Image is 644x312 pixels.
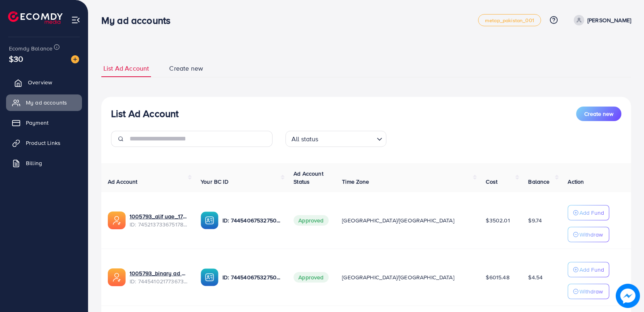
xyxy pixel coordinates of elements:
[576,107,621,121] button: Create new
[528,216,542,224] span: $9.74
[6,155,82,171] a: Billing
[26,119,48,127] span: Payment
[584,110,613,118] span: Create new
[6,94,82,111] a: My ad accounts
[130,212,188,220] a: 1005793_alif uae_1735085948322
[528,273,543,281] span: $4.54
[568,227,609,242] button: Withdraw
[101,15,177,26] h3: My ad accounts
[485,18,534,23] span: metap_pakistan_001
[130,220,188,228] span: ID: 7452137336751783937
[571,15,631,25] a: [PERSON_NAME]
[568,262,609,277] button: Add Fund
[342,273,454,281] span: [GEOGRAPHIC_DATA]/[GEOGRAPHIC_DATA]
[486,273,509,281] span: $6015.48
[222,272,281,282] p: ID: 7445406753275019281
[290,133,320,145] span: All status
[26,159,42,167] span: Billing
[26,139,61,147] span: Product Links
[321,132,373,145] input: Search for option
[486,216,510,224] span: $3502.01
[108,211,126,229] img: ic-ads-acc.e4c84228.svg
[130,269,188,277] a: 1005793_binary ad account 1_1733519668386
[130,277,188,285] span: ID: 7445410217736732673
[616,284,640,308] img: image
[342,216,454,224] span: [GEOGRAPHIC_DATA]/[GEOGRAPHIC_DATA]
[130,269,188,286] div: <span class='underline'>1005793_binary ad account 1_1733519668386</span></br>7445410217736732673
[108,178,138,186] span: Ad Account
[169,64,203,73] span: Create new
[568,178,584,186] span: Action
[8,11,63,24] img: logo
[6,115,82,131] a: Payment
[201,178,229,186] span: Your BC ID
[201,268,218,286] img: ic-ba-acc.ded83a64.svg
[294,215,328,226] span: Approved
[130,212,188,229] div: <span class='underline'>1005793_alif uae_1735085948322</span></br>7452137336751783937
[28,78,52,86] span: Overview
[103,64,149,73] span: List Ad Account
[9,44,52,52] span: Ecomdy Balance
[71,15,80,25] img: menu
[222,216,281,225] p: ID: 7445406753275019281
[108,268,126,286] img: ic-ads-acc.e4c84228.svg
[587,15,631,25] p: [PERSON_NAME]
[9,53,23,65] span: $30
[579,230,603,239] p: Withdraw
[6,135,82,151] a: Product Links
[579,208,604,218] p: Add Fund
[6,74,82,90] a: Overview
[71,55,79,63] img: image
[579,265,604,274] p: Add Fund
[294,272,328,283] span: Approved
[342,178,369,186] span: Time Zone
[201,211,218,229] img: ic-ba-acc.ded83a64.svg
[478,14,541,26] a: metap_pakistan_001
[111,108,178,119] h3: List Ad Account
[528,178,550,186] span: Balance
[26,98,67,107] span: My ad accounts
[568,205,609,220] button: Add Fund
[579,287,603,296] p: Withdraw
[486,178,497,186] span: Cost
[294,170,323,186] span: Ad Account Status
[568,284,609,299] button: Withdraw
[285,131,386,147] div: Search for option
